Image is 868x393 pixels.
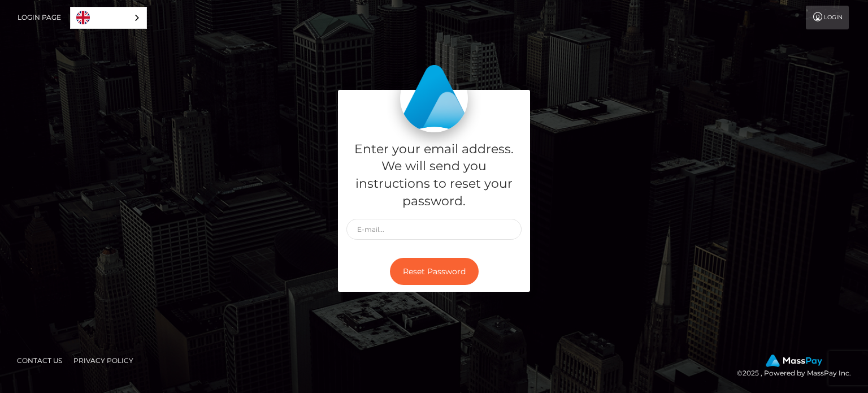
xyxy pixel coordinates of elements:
[18,6,61,29] a: Login Page
[70,7,147,29] aside: Language selected: English
[390,258,479,286] button: Reset Password
[346,141,522,210] h5: Enter your email address. We will send you instructions to reset your password.
[400,64,468,132] img: MassPay Login
[12,352,67,369] a: Contact Us
[346,219,522,240] input: E-mail...
[737,355,860,379] div: © 2025 , Powered by MassPay Inc.
[71,7,146,28] a: English
[806,6,849,29] a: Login
[69,352,138,369] a: Privacy Policy
[766,355,822,367] img: MassPay
[70,7,147,29] div: Language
